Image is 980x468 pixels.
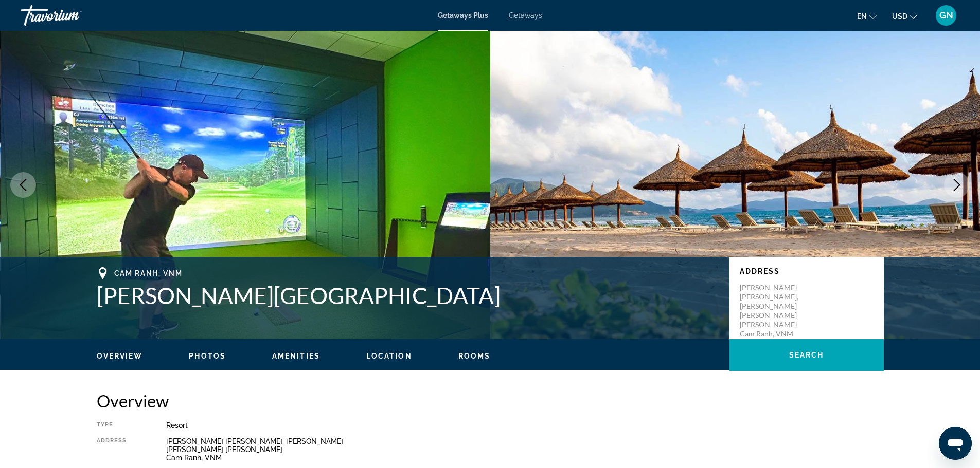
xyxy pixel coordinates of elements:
button: Location [366,351,412,361]
iframe: Button to launch messaging window [939,427,972,460]
span: Amenities [272,352,320,360]
button: Search [729,339,884,371]
a: Getaways [509,11,542,20]
button: Photos [189,351,226,361]
button: Next image [944,172,970,198]
p: [PERSON_NAME] [PERSON_NAME], [PERSON_NAME] [PERSON_NAME] [PERSON_NAME] Cam Ranh, VNM [740,283,822,339]
span: Location [366,352,412,360]
button: Amenities [272,351,320,361]
span: Overview [97,352,143,360]
span: Rooms [458,352,491,360]
div: Resort [166,421,884,429]
span: Search [789,351,824,359]
span: Cam Ranh, VNM [114,269,183,277]
h2: Overview [97,390,884,411]
a: Travorium [21,2,123,29]
button: Rooms [458,351,491,361]
span: en [857,12,867,21]
button: Overview [97,351,143,361]
p: Address [740,267,874,275]
div: Type [97,421,140,429]
div: [PERSON_NAME] [PERSON_NAME], [PERSON_NAME] [PERSON_NAME] [PERSON_NAME] Cam Ranh, VNM [166,437,884,462]
button: Change language [857,9,877,24]
button: Change currency [892,9,917,24]
span: USD [892,12,907,21]
button: User Menu [933,5,959,26]
button: Previous image [10,172,36,198]
a: Getaways Plus [438,11,488,20]
span: GN [939,10,953,21]
span: Photos [189,352,226,360]
h1: [PERSON_NAME][GEOGRAPHIC_DATA] [97,282,719,309]
div: Address [97,437,140,462]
